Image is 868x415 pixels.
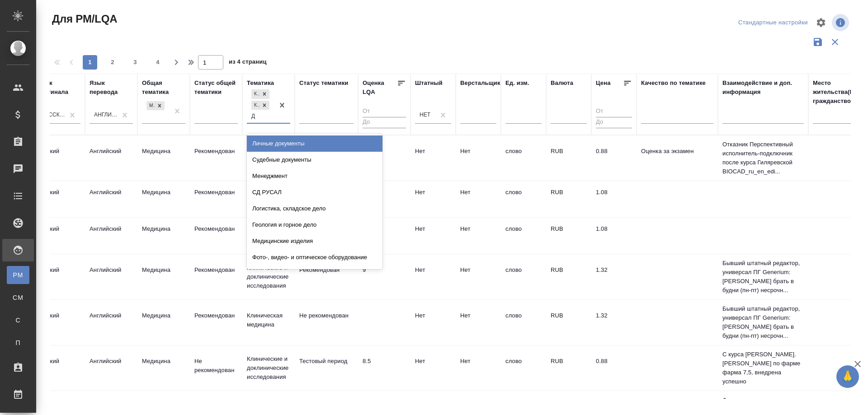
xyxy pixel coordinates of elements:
td: RUB [546,307,591,338]
div: Взаимодействие и доп. информация [722,79,804,97]
span: Для PM/LQA [50,12,117,26]
td: слово [501,183,546,215]
td: 0.88 [591,352,637,384]
span: П [11,338,25,347]
td: RUB [546,352,591,384]
div: Английский [94,111,118,119]
td: 1.32 [591,261,637,293]
td: Тестовый период [295,352,358,384]
td: Рекомендован [190,307,242,338]
td: Русский [33,261,85,293]
td: Русский [33,220,85,252]
td: Английский [85,307,137,338]
td: Медицина [137,183,190,215]
input: От [363,106,406,117]
span: С [11,316,25,325]
div: Нет [420,111,430,119]
td: Нет [410,261,456,293]
div: Менеджмент [247,168,382,184]
td: Нет [456,183,501,215]
span: 4 [151,58,165,67]
a: П [7,334,29,352]
td: Нет [410,307,456,338]
td: 1.08 [591,220,637,252]
td: слово [501,261,546,293]
td: RUB [546,183,591,215]
td: Клинические и доклинические исследования [242,218,295,254]
td: Английский [85,142,137,174]
td: Рекомендован [190,261,242,293]
span: из 4 страниц [229,56,267,70]
span: 3 [128,58,142,67]
div: split button [736,16,810,30]
td: Клиническая медицина [242,307,295,338]
td: слово [501,220,546,252]
input: До [596,117,632,128]
div: Штатный [415,79,443,88]
button: Сохранить фильтры [809,33,826,51]
div: Логистика, складское дело [247,201,382,217]
span: CM [11,293,25,302]
td: Клинические и доклинические исследования [242,140,295,176]
td: Медицина [137,220,190,252]
td: Нет [456,261,501,293]
td: Нет [456,352,501,384]
div: Личные документы [247,135,382,152]
td: Медицина [137,261,190,293]
div: Медицина [146,101,155,111]
td: Нет [410,183,456,215]
td: Рекомендован [190,220,242,252]
p: Бывший штатный редактор, универсал ПГ Generium: [PERSON_NAME] брать в будни (пн-пт) несрочн... [722,259,804,295]
td: Русский [33,307,85,338]
td: RUB [546,142,591,174]
div: Клинические и доклинические исследования, Клиническая медицина [250,100,270,111]
div: Клиническая медицина [251,101,259,110]
div: Клинические и доклинические исследования, Клиническая медицина [250,89,270,100]
td: RUB [546,261,591,293]
td: Нет [410,220,456,252]
div: Русский [42,111,65,119]
button: 4 [151,55,165,70]
td: Клинические и доклинические исследования [242,350,295,386]
div: перевод отличный. Редактура не нужна, корректор/ приемка по качеству может быть нужна [363,266,406,275]
td: слово [501,352,546,384]
a: С [7,311,29,329]
span: PM [11,270,25,280]
td: Русский [33,183,85,215]
div: Клинические и доклинические исследования [251,89,259,99]
div: Тематика [247,79,274,88]
td: Медицина [137,307,190,338]
td: слово [501,142,546,174]
td: Не рекомендован [190,352,242,384]
td: 1.32 [591,307,637,338]
td: Английский [85,220,137,252]
td: Нет [456,142,501,174]
div: Фото-, видео- и оптическое оборудование [247,249,382,266]
button: Сбросить фильтры [826,33,844,51]
td: 1.08 [591,183,637,215]
td: Русский [33,142,85,174]
div: Медицинские изделия [247,233,382,249]
p: Оценка за экзамен [641,147,713,156]
div: Качество по тематике [641,79,706,88]
p: С курса [PERSON_NAME].[PERSON_NAME] по фарме фарма 7,5, внедрена успешно [722,350,804,386]
td: Рекомендован [190,142,242,174]
p: Бывший штатный редактор, универсал ПГ Generium: [PERSON_NAME] брать в будни (пн-пт) несрочн... [722,304,804,340]
div: Судебные документы [247,152,382,168]
td: Не рекомендован [295,307,358,338]
td: RUB [546,220,591,252]
div: СД РУСАЛ [247,184,382,201]
td: Медицина [137,142,190,174]
button: 3 [128,55,142,70]
div: Стоматология, ортодонтия [247,266,382,282]
span: Посмотреть информацию [832,14,851,31]
div: Язык перевода [90,79,133,97]
td: Нет [410,352,456,384]
div: перевод отличный. Редактура не нужна, корректор/ приемка по качеству может быть нужна [363,357,406,366]
div: Валюта [551,79,573,88]
td: Рекомендован [190,183,242,215]
td: Клиническая медицина [242,183,295,215]
div: Цена [596,79,611,88]
div: Статус тематики [299,79,348,88]
button: 2 [105,55,120,70]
